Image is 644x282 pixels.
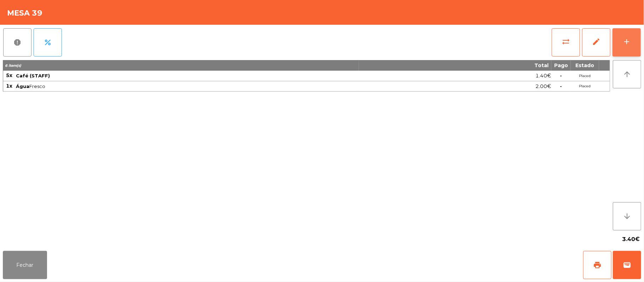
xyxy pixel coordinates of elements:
[571,60,599,71] th: Estado
[535,82,551,91] span: 2.00€
[560,72,562,79] span: -
[593,261,602,269] span: print
[562,37,570,46] span: sync_alt
[592,37,601,46] span: edit
[551,60,571,71] th: Pago
[6,72,12,78] span: 5x
[613,60,641,88] button: arrow_upward
[622,234,640,245] span: 3.40€
[359,60,551,71] th: Total
[560,83,562,89] span: -
[3,28,31,57] button: report
[622,37,631,46] div: add
[571,71,599,81] td: Placed
[535,71,551,81] span: 1.40€
[623,70,631,78] i: arrow_upward
[583,251,611,279] button: print
[613,202,641,230] button: arrow_downward
[582,28,610,57] button: edit
[613,251,641,279] button: wallet
[16,73,50,78] span: Café (STAFF)
[7,8,42,18] h4: Mesa 39
[43,38,52,47] span: percent
[34,28,62,57] button: percent
[3,251,47,279] button: Fechar
[5,63,21,68] span: 6 item(s)
[16,83,358,89] span: Fresco
[6,83,12,89] span: 1x
[613,28,641,57] button: add
[13,38,22,47] span: report
[571,81,599,92] td: Placed
[552,28,580,57] button: sync_alt
[623,261,631,269] span: wallet
[623,212,631,221] i: arrow_downward
[16,83,29,89] span: Água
